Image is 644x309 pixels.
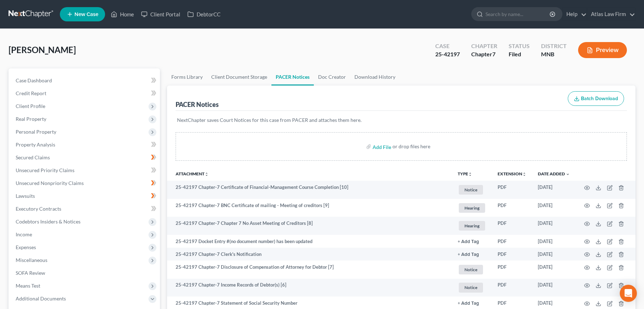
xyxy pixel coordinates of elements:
[16,167,74,173] span: Unsecured Priority Claims
[16,141,55,148] span: Property Analysis
[10,87,160,100] a: Credit Report
[459,185,483,195] span: Notice
[10,202,160,215] a: Executory Contracts
[74,12,98,17] span: New Case
[167,279,452,297] td: 25-42197 Chapter-7 Income Records of Debtor(s) [6]
[568,91,624,106] button: Batch Download
[532,181,576,199] td: [DATE]
[16,206,61,212] span: Executory Contracts
[10,74,160,87] a: Case Dashboard
[177,117,625,124] p: NextChapter saves Court Notices for this case from PACER and attaches them here.
[492,235,532,248] td: PDF
[184,8,224,21] a: DebtorCC
[587,8,635,21] a: Atlas Law Firm
[492,279,532,297] td: PDF
[167,217,452,235] td: 25-42197 Chapter-7 Chapter 7 No Asset Meeting of Creditors [8]
[16,90,46,96] span: Credit Report
[459,283,483,292] span: Notice
[204,172,209,176] i: unfold_more
[532,279,576,297] td: [DATE]
[176,100,219,109] div: PACER Notices
[492,248,532,261] td: PDF
[314,68,350,86] a: Doc Creator
[485,7,551,21] input: Search by name...
[167,68,207,86] a: Forms Library
[492,199,532,217] td: PDF
[458,264,486,275] a: Notice
[458,172,472,176] button: TYPEunfold_more
[167,199,452,217] td: 25-42197 Chapter-7 BNC Certificate of mailing - Meeting of creditors [9]
[10,164,160,177] a: Unsecured Priority Claims
[566,172,570,176] i: expand_more
[16,77,52,83] span: Case Dashboard
[578,42,627,58] button: Preview
[458,300,486,307] a: + Add Tag
[459,265,483,274] span: Notice
[458,240,479,244] button: + Add Tag
[10,138,160,151] a: Property Analysis
[458,301,479,306] button: + Add Tag
[458,238,486,245] a: + Add Tag
[16,231,32,237] span: Income
[393,143,430,150] div: or drop files here
[620,285,637,302] div: Open Intercom Messenger
[509,42,530,50] div: Status
[458,252,479,257] button: + Add Tag
[541,42,567,50] div: District
[492,261,532,279] td: PDF
[16,295,66,302] span: Additional Documents
[532,261,576,279] td: [DATE]
[107,8,137,21] a: Home
[16,283,40,289] span: Means Test
[10,267,160,279] a: SOFA Review
[167,261,452,279] td: 25-42197 Chapter-7 Disclosure of Compensation of Attorney for Debtor [7]
[435,42,460,50] div: Case
[563,8,587,21] a: Help
[176,171,209,176] a: Attachmentunfold_more
[459,203,485,213] span: Hearing
[458,282,486,293] a: Notice
[167,248,452,261] td: 25-42197 Chapter-7 Clerk's Notification
[16,129,56,135] span: Personal Property
[271,68,314,86] a: PACER Notices
[532,248,576,261] td: [DATE]
[471,42,497,50] div: Chapter
[458,184,486,196] a: Notice
[16,103,45,109] span: Client Profile
[435,50,460,58] div: 25-42197
[532,235,576,248] td: [DATE]
[541,50,567,58] div: MNB
[581,96,618,102] span: Batch Download
[458,251,486,258] a: + Add Tag
[16,244,36,250] span: Expenses
[137,8,184,21] a: Client Portal
[16,180,84,186] span: Unsecured Nonpriority Claims
[167,181,452,199] td: 25-42197 Chapter-7 Certificate of Financial-Management Course Completion [10]
[492,51,495,57] span: 7
[16,257,47,263] span: Miscellaneous
[538,171,570,176] a: Date Added expand_more
[468,172,472,176] i: unfold_more
[458,220,486,232] a: Hearing
[167,235,452,248] td: 25-42197 Docket Entry #(no document number) has been updated
[509,50,530,58] div: Filed
[532,217,576,235] td: [DATE]
[471,50,497,58] div: Chapter
[10,177,160,190] a: Unsecured Nonpriority Claims
[10,151,160,164] a: Secured Claims
[492,217,532,235] td: PDF
[492,181,532,199] td: PDF
[459,221,485,231] span: Hearing
[350,68,400,86] a: Download History
[16,116,46,122] span: Real Property
[9,45,76,55] span: [PERSON_NAME]
[458,202,486,214] a: Hearing
[207,68,271,86] a: Client Document Storage
[16,154,50,160] span: Secured Claims
[16,270,45,276] span: SOFA Review
[16,193,35,199] span: Lawsuits
[10,190,160,202] a: Lawsuits
[16,218,80,225] span: Codebtors Insiders & Notices
[498,171,526,176] a: Extensionunfold_more
[532,199,576,217] td: [DATE]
